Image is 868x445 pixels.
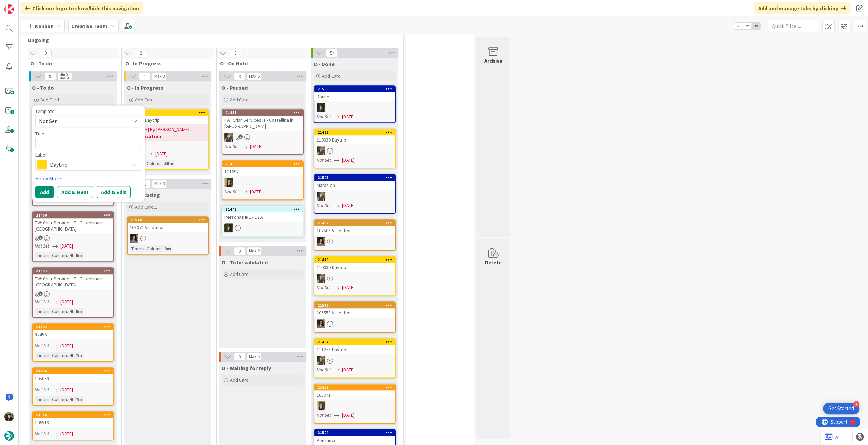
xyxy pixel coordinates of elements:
div: Delete [485,258,502,266]
div: 82456 [33,330,113,339]
span: 1 [38,235,43,240]
img: SP [317,401,325,410]
span: [DATE] [342,113,355,120]
a: 21455101697SPNot Set[DATE] [222,160,304,200]
span: 2x [742,23,751,29]
span: O - Done [314,61,335,68]
span: [DATE] [60,342,73,350]
div: Open Get Started checklist, remaining modules: 4 [823,403,859,414]
span: Add Card... [135,204,157,210]
a: 21450FW: Criar Services IT - Castellina in [GEOGRAPHIC_DATA]Not Set[DATE]Time in Column:4h 9m [32,211,114,262]
div: Add and manage tabs by clicking [754,2,850,14]
div: 21504 [314,430,395,436]
div: 21457 [318,385,395,390]
i: Not Set [224,143,239,149]
img: MS [130,234,138,243]
span: [DATE] [60,430,73,437]
a: 5 [825,433,838,441]
a: 21512105553 ValidationMS [314,301,396,333]
label: Title [35,131,44,137]
span: Label [35,152,46,157]
i: Not Set [317,157,331,163]
div: 111275 Daytrip [128,116,208,124]
span: : [67,352,68,359]
span: Kanban [35,22,54,30]
span: O - In Progress [127,84,163,91]
div: Personas IRE - C&A [222,212,303,221]
div: 21353FW: Criar Services IT - Castellina in [GEOGRAPHIC_DATA] [33,268,113,289]
div: Max 3 [154,75,165,78]
a: 2145282456Not Set[DATE]Time in Column:4h 7m [32,323,114,362]
div: 105058 [33,374,113,383]
div: 21482 [314,129,395,135]
div: Time in Column [35,308,67,315]
div: MS [314,319,395,328]
span: Add Card... [40,97,62,103]
span: 2 [135,49,146,57]
span: : [67,308,68,315]
div: 21512 [318,303,395,308]
div: 21456 [36,369,113,373]
div: 21448 [222,206,303,212]
div: 21432 [314,220,395,226]
div: 21353 [36,269,113,273]
div: 21514 [131,218,208,222]
span: [DATE] [342,412,355,419]
i: Not Set [317,367,331,373]
div: IG [314,146,395,155]
div: 21353 [33,268,113,274]
span: [DATE] [60,386,73,394]
div: 4h 7m [68,396,84,403]
div: 21516106513 [33,412,113,427]
span: 1 [38,291,43,296]
div: FW: Criar Services IT - Castellina in [GEOGRAPHIC_DATA] [222,116,303,131]
span: 9 [44,72,56,80]
span: Add Card... [230,271,252,277]
div: Max 5 [249,355,260,358]
span: : [67,396,68,403]
div: 21452 [36,325,113,329]
div: 21457103071 [314,384,395,399]
div: SP [314,401,395,410]
span: [DATE] [342,157,355,164]
div: 2145282456 [33,324,113,339]
span: O - To do [32,84,54,91]
div: 21487 [314,339,395,345]
img: IG [317,192,325,201]
span: 3x [751,23,761,29]
a: 21514103071 ValidationMSTime in Column:9m [127,216,209,255]
div: 21486 [128,109,208,116]
a: 21456105058Not Set[DATE]Time in Column:4h 7m [32,367,114,406]
span: : [162,160,163,167]
span: Template [35,109,55,114]
div: 21451 [222,109,303,116]
div: MC [222,223,303,232]
i: Not Set [35,343,49,349]
img: IG [317,274,325,283]
span: Support [14,1,31,9]
a: 21516106513Not Set[DATE] [32,411,114,440]
img: avatar [4,431,14,441]
span: Add Card... [230,97,252,103]
div: 21514103071 Validation [128,217,208,232]
span: Add Card... [230,377,252,383]
div: 21448Personas IRE - C&A [222,206,303,221]
div: Time in Column [130,160,162,167]
span: Add Card... [322,73,344,79]
div: 21482 [318,130,395,135]
div: MC [314,103,395,112]
img: BC [4,412,14,421]
div: 59m [163,160,175,167]
div: 21486111275 Daytrip [128,109,208,124]
a: 21487111275 DaytripIGNot Set[DATE] [314,338,396,378]
div: IG [314,274,395,283]
div: Time in Column [130,245,162,252]
button: Add & Next [57,186,93,198]
span: 1 [139,180,151,188]
b: Creative Team [71,23,107,29]
div: 21503Marazion [314,175,395,190]
div: Doune [314,92,395,101]
div: 21516 [33,412,113,418]
span: 9 [40,49,52,57]
div: FW: Criar Services IT - Castellina in [GEOGRAPHIC_DATA] [33,218,113,233]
